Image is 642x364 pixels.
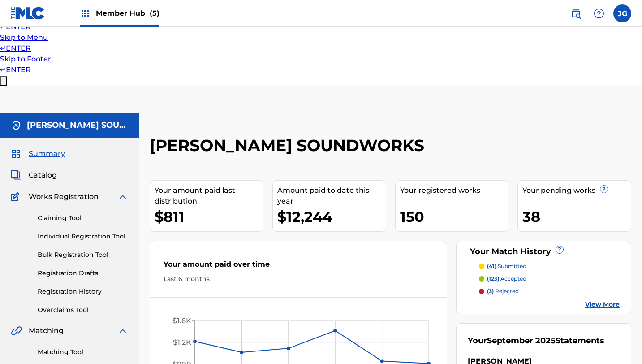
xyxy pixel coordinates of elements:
[468,246,620,258] div: Your Match History
[155,207,263,227] div: $811
[479,287,620,295] a: (3) rejected
[38,232,128,241] a: Individual Registration Tool
[400,185,508,196] div: Your registered works
[38,269,128,278] a: Registration Drafts
[11,325,22,336] img: Matching
[487,275,526,283] p: accepted
[164,274,433,284] div: Last 6 months
[80,8,90,19] img: Top Rightsholders
[522,207,631,227] div: 38
[11,170,57,181] a: CatalogCatalog
[479,275,620,283] a: (123) accepted
[487,275,499,282] span: (123)
[479,262,620,270] a: (41) submitted
[522,185,631,196] div: Your pending works
[117,325,128,336] img: expand
[38,213,128,223] a: Claiming Tool
[38,347,128,357] a: Matching Tool
[11,120,22,131] img: Accounts
[150,9,159,17] span: (5)
[172,316,191,325] tspan: $1.6K
[38,305,128,315] a: Overclaims Tool
[600,186,608,193] span: ?
[487,288,494,295] span: (3)
[150,135,429,156] h2: [PERSON_NAME] SOUNDWORKS
[556,246,563,253] span: ?
[617,233,642,305] iframe: Resource Center
[487,336,556,346] span: September 2025
[11,148,65,159] a: SummarySummary
[38,250,128,260] a: Bulk Registration Tool
[400,207,508,227] div: 150
[29,170,57,181] span: Catalog
[594,8,604,19] img: help
[585,300,620,309] a: View More
[567,4,585,22] a: Public Search
[29,148,65,159] span: Summary
[468,335,604,347] div: Your Statements
[155,185,263,207] div: Your amount paid last distribution
[29,325,64,336] span: Matching
[117,191,128,202] img: expand
[11,7,45,20] img: MLC Logo
[164,259,433,274] div: Your amount paid over time
[277,185,386,207] div: Amount paid to date this year
[487,287,519,295] p: rejected
[38,287,128,296] a: Registration History
[96,8,159,18] span: Member Hub
[11,148,22,159] img: Summary
[29,191,99,202] span: Works Registration
[11,191,22,202] img: Works Registration
[173,338,191,347] tspan: $1.2K
[487,262,526,270] p: submitted
[487,263,496,269] span: (41)
[277,207,386,227] div: $12,244
[590,4,608,22] div: Help
[613,4,631,22] div: User Menu
[11,170,22,181] img: Catalog
[27,120,128,130] h5: TEE LOPES SOUNDWORKS
[570,8,581,19] img: search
